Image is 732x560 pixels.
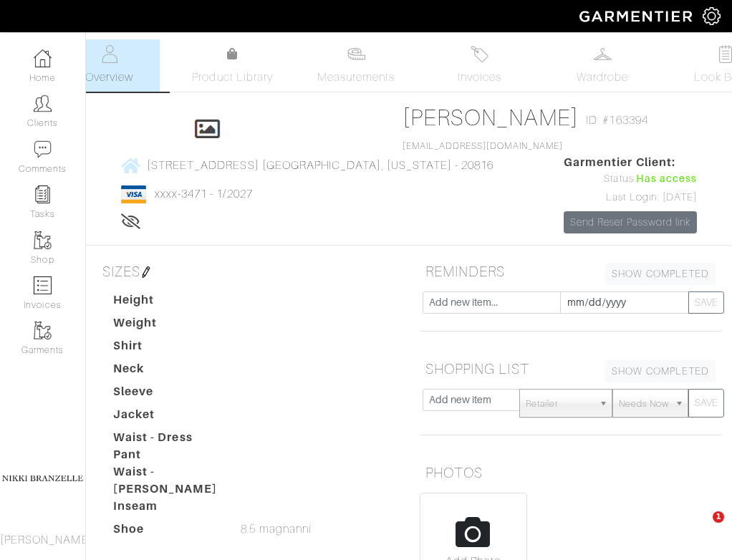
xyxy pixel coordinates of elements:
[572,4,703,29] img: garmentier-logo-header-white-b43fb05a5012e4ada735d5af1a66efaba907eab6374d6393d1fbf88cb4ef424d.png
[97,257,398,286] h5: SIZES
[34,185,52,203] img: reminder-icon-8004d30b9f0a5d33ae49ab947aed9ed385cf756f9e5892f1edd6e32f2345188e.png
[577,69,628,86] span: Wardrobe
[102,521,230,544] dt: Shoe
[121,185,146,203] img: visa-934b35602734be37eb7d5d7e5dbcd2044c359bf20a24dc3361ca3fa54326a8a7.png
[183,46,283,86] a: Product Library
[564,171,697,187] div: Status:
[100,45,118,63] img: basicinfo-40fd8af6dae0f16599ec9e87c0ef1c0a1fdea2edbe929e3d69a839185d80c458.svg
[102,291,230,314] dt: Height
[102,498,230,521] dt: Inseam
[552,39,652,92] a: Wardrobe
[713,511,724,523] span: 1
[471,45,488,63] img: orders-27d20c2124de7fd6de4e0e44c1d41de31381a507db9b33961299e4e07d508b8c.svg
[102,337,230,360] dt: Shirt
[420,458,721,487] h5: PHOTOS
[241,521,312,538] span: 8.5 magnanni
[423,291,561,314] input: Add new item...
[403,141,563,151] a: [EMAIL_ADDRESS][DOMAIN_NAME]
[429,39,529,92] a: Invoices
[147,159,494,172] span: [STREET_ADDRESS] [GEOGRAPHIC_DATA], [US_STATE] - 20816
[34,231,52,249] img: garments-icon-b7da505a4dc4fd61783c78ac3ca0ef83fa9d6f193b1c9dc38574b1d14d53ca28.png
[102,314,230,337] dt: Weight
[34,95,52,112] img: clients-icon-6bae9207a08558b7cb47a8932f037763ab4055f8c8b6bfacd5dc20c3e0201464.png
[102,360,230,383] dt: Neck
[420,257,721,286] h5: REMINDERS
[458,69,501,86] span: Invoices
[34,322,52,339] img: garments-icon-b7da505a4dc4fd61783c78ac3ca0ef83fa9d6f193b1c9dc38574b1d14d53ca28.png
[564,190,697,206] div: Last Login: [DATE]
[636,171,698,187] span: Has access
[102,429,230,463] dt: Waist - Dress Pant
[619,390,669,418] span: Needs Now
[306,39,407,92] a: Measurements
[34,49,52,67] img: dashboard-icon-dbcd8f5a0b271acd01030246c82b418ddd0df26cd7fceb0bd07c9910d44c42f6.png
[605,360,716,382] a: SHOW COMPLETED
[586,112,648,129] span: ID: #163394
[683,511,718,546] iframe: Intercom live chat
[192,69,273,86] span: Product Library
[526,390,593,418] span: Retailer
[121,156,494,174] a: [STREET_ADDRESS] [GEOGRAPHIC_DATA], [US_STATE] - 20816
[140,266,152,278] img: pen-cf24a1663064a2ec1b9c1bd2387e9de7a2fa800b781884d57f21acf72779bad2.png
[564,154,697,171] span: Garmentier Client:
[605,263,716,285] a: SHOW COMPLETED
[703,7,721,25] img: gear-icon-white-bd11855cb880d31180b6d7d6211b90ccbf57a29d726f0c71d8c61bd08dd39cc2.png
[102,383,230,406] dt: Sleeve
[155,188,253,201] a: xxxx-3471 - 1/2027
[85,69,133,86] span: Overview
[564,211,697,233] a: Send Reset Password link
[59,39,160,92] a: Overview
[102,463,230,498] dt: Waist - [PERSON_NAME]
[688,389,724,417] button: SAVE
[420,354,721,383] h5: SHOPPING LIST
[102,406,230,429] dt: Jacket
[423,389,520,411] input: Add new item
[34,140,52,158] img: comment-icon-a0a6a9ef722e966f86d9cbdc48e553b5cf19dbc54f86b18d962a5391bc8f6eb6.png
[317,69,395,86] span: Measurements
[34,276,52,294] img: orders-icon-0abe47150d42831381b5fb84f609e132dff9fe21cb692f30cb5eec754e2cba89.png
[594,45,612,63] img: wardrobe-487a4870c1b7c33e795ec22d11cfc2ed9d08956e64fb3008fe2437562e282088.svg
[688,291,724,314] button: SAVE
[347,45,365,63] img: measurements-466bbee1fd09ba9460f595b01e5d73f9e2bff037440d3c8f018324cb6cdf7a4a.svg
[403,105,579,130] a: [PERSON_NAME]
